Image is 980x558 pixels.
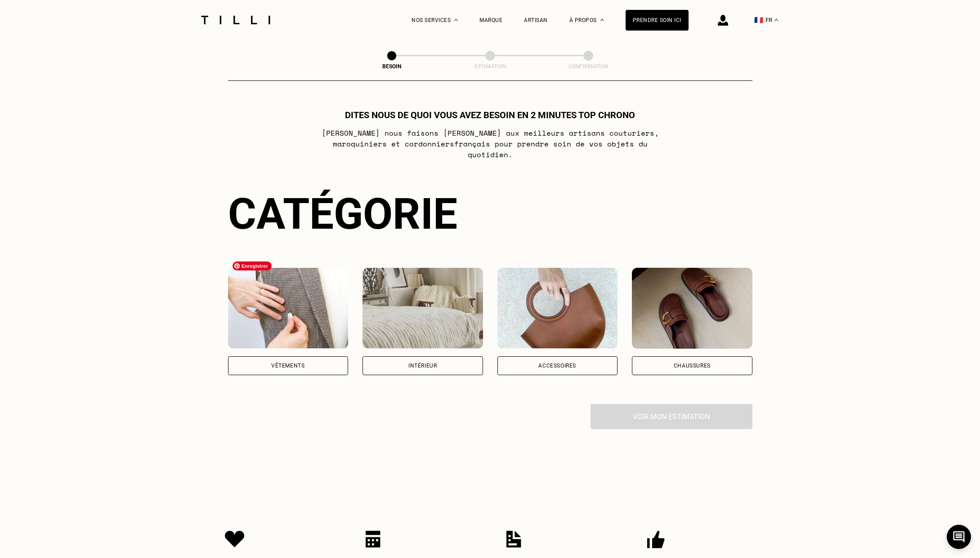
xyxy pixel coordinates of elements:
img: Menu déroulant à propos [600,19,604,21]
h1: Dites nous de quoi vous avez besoin en 2 minutes top chrono [345,110,635,120]
div: Vêtements [271,363,304,368]
span: 🇫🇷 [754,16,763,24]
a: Prendre soin ici [626,10,689,31]
div: Besoin [347,63,437,70]
div: Accessoires [538,363,576,368]
img: Intérieur [362,268,483,349]
img: Logo du service de couturière Tilli [198,16,273,24]
span: Enregistrer [233,261,272,270]
img: Icon [506,531,521,548]
img: Icon [225,531,245,548]
img: Icon [366,531,380,548]
div: Chaussures [674,363,711,368]
p: [PERSON_NAME] nous faisons [PERSON_NAME] aux meilleurs artisans couturiers , maroquiniers et cord... [312,128,668,160]
img: Icon [647,531,665,549]
img: Menu déroulant [454,19,458,21]
div: Catégorie [228,189,752,239]
img: Accessoires [497,268,618,349]
img: icône connexion [718,15,728,26]
div: Confirmation [543,63,633,70]
div: Intérieur [408,363,437,368]
img: menu déroulant [774,19,778,21]
div: Estimation [445,63,535,70]
img: Vêtements [228,268,349,349]
a: Artisan [524,17,548,23]
a: Marque [479,17,502,23]
img: Chaussures [632,268,752,349]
